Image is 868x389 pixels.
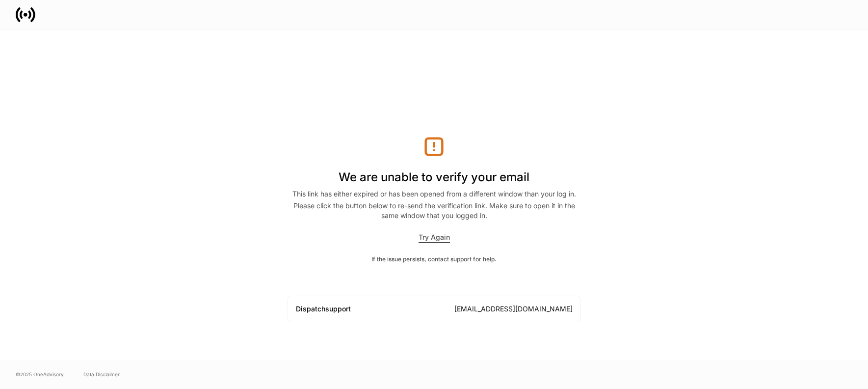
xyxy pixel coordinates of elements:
[419,232,450,243] button: Try Again
[83,370,120,378] a: Data Disclaimer
[288,201,581,221] div: Please click the button below to re-send the verification link. Make sure to open it in the same ...
[288,158,581,189] h1: We are unable to verify your email
[454,305,573,313] a: [EMAIL_ADDRESS][DOMAIN_NAME]
[296,304,351,314] div: Dispatch support
[16,370,64,378] span: © 2025 OneAdvisory
[288,254,581,264] div: If the issue persists, contact support for help.
[288,189,581,201] div: This link has either expired or has been opened from a different window than your log in.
